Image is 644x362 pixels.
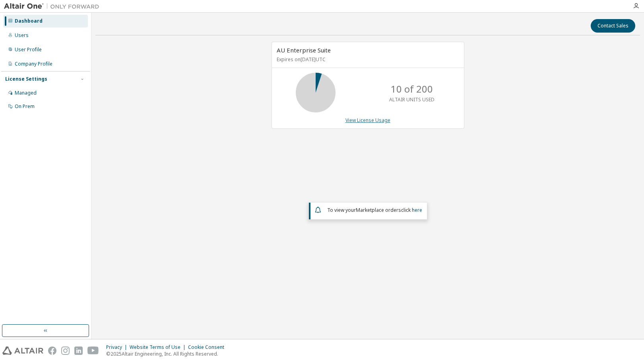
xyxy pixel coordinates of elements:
div: Managed [15,90,37,96]
div: Users [15,32,29,39]
a: View License Usage [345,117,390,124]
a: here [412,207,422,213]
span: AU Enterprise Suite [277,46,331,54]
img: facebook.svg [48,347,56,355]
p: 10 of 200 [391,82,433,96]
div: On Prem [15,103,35,110]
div: Company Profile [15,61,52,67]
img: altair_logo.svg [2,347,43,355]
img: Altair One [4,2,103,10]
button: Contact Sales [591,19,635,33]
p: ALTAIR UNITS USED [389,96,435,103]
div: Privacy [106,344,130,350]
div: Dashboard [15,18,43,24]
div: Website Terms of Use [130,344,188,350]
img: linkedin.svg [74,347,83,355]
p: © 2025 Altair Engineering, Inc. All Rights Reserved. [106,350,229,357]
div: Cookie Consent [188,344,229,350]
div: License Settings [5,76,47,82]
em: Marketplace orders [356,207,401,213]
span: To view your click [327,207,422,213]
p: Expires on [DATE] UTC [277,56,457,63]
div: User Profile [15,46,42,53]
img: instagram.svg [61,347,70,355]
img: youtube.svg [87,347,99,355]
